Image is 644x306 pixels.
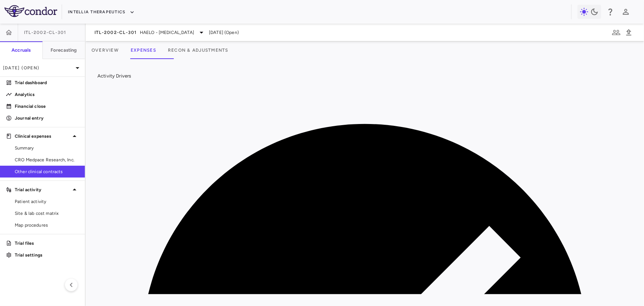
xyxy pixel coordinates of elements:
[15,186,70,193] p: Trial activity
[24,30,66,35] span: ITL-2002-CL-301
[86,41,125,59] button: Overview
[11,47,31,54] h6: Accruals
[15,157,79,163] span: CRO Medpace Research, Inc.
[15,198,79,205] span: Patient activity
[15,133,70,140] p: Clinical expenses
[162,41,234,59] button: Recon & Adjustments
[125,41,162,59] button: Expenses
[15,168,79,175] span: Other clinical contracts
[51,47,77,54] h6: Forecasting
[15,210,79,217] span: Site & lab cost matrix
[3,65,73,71] p: [DATE] (Open)
[68,6,134,18] button: Intellia Therapeutics
[15,145,79,151] span: Summary
[15,79,79,86] p: Trial dashboard
[15,115,79,121] p: Journal entry
[15,240,79,247] p: Trial files
[15,91,79,98] p: Analytics
[4,5,57,17] img: logo-full-SnFGN8VE.png
[15,252,79,258] p: Trial settings
[15,103,79,110] p: Financial close
[209,29,239,36] span: [DATE] (Open)
[15,222,79,228] span: Map procedures
[94,30,137,35] span: ITL-2002-CL-301
[140,29,194,36] span: HAELO - [MEDICAL_DATA]
[97,73,131,79] span: Activity Drivers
